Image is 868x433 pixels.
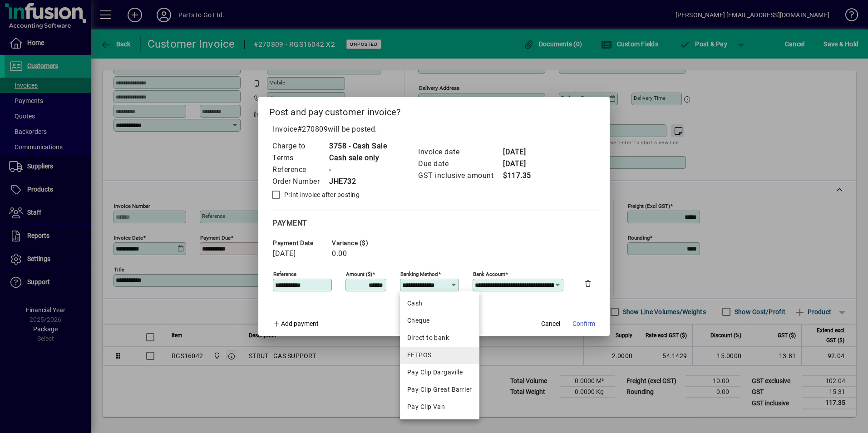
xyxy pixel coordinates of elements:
p: Invoice will be posted . [269,124,599,135]
td: Charge to [272,140,329,152]
span: [DATE] [273,250,296,258]
label: Print invoice after posting [282,190,360,199]
div: Pay Clip Dargaville [407,368,472,377]
span: #270809 [297,125,328,133]
td: Terms [272,152,329,164]
td: - [329,164,387,176]
div: Cash [407,299,472,308]
span: Cancel [541,319,560,329]
mat-option: Pay Clip Van [400,399,479,416]
div: Direct to bank [407,333,472,343]
button: Cancel [536,316,565,332]
td: GST inclusive amount [418,170,503,182]
td: Cash sale only [329,152,387,164]
mat-label: Banking method [400,271,438,277]
mat-option: Pay Clip Dargaville [400,364,479,381]
mat-label: Amount ($) [346,271,372,277]
span: Add payment [281,320,319,327]
td: Invoice date [418,146,503,158]
div: Cheque [407,316,472,325]
div: Pay Clip Great Barrier [407,385,472,394]
mat-option: EFTPOS [400,347,479,364]
mat-label: Bank Account [473,271,505,277]
span: Payment date [273,240,327,246]
mat-option: Cash [400,295,479,312]
td: Order Number [272,176,329,187]
button: Add payment [269,316,322,332]
span: 0.00 [332,250,347,258]
div: EFTPOS [407,350,472,360]
td: [DATE] [503,158,539,170]
mat-option: Direct to bank [400,330,479,347]
span: Confirm [572,319,595,329]
td: $117.35 [503,170,539,182]
mat-label: Reference [273,271,296,277]
td: Due date [418,158,503,170]
h2: Post and pay customer invoice? [258,97,610,123]
mat-option: Pay Clip Great Barrier [400,381,479,399]
td: [DATE] [503,146,539,158]
mat-option: Cheque [400,312,479,330]
button: Confirm [569,316,599,332]
td: JHE732 [329,176,387,187]
td: Reference [272,164,329,176]
div: Pay Clip Van [407,402,472,412]
span: Payment [273,219,307,227]
td: 3758 - Cash Sale [329,140,387,152]
span: Variance ($) [332,240,386,246]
